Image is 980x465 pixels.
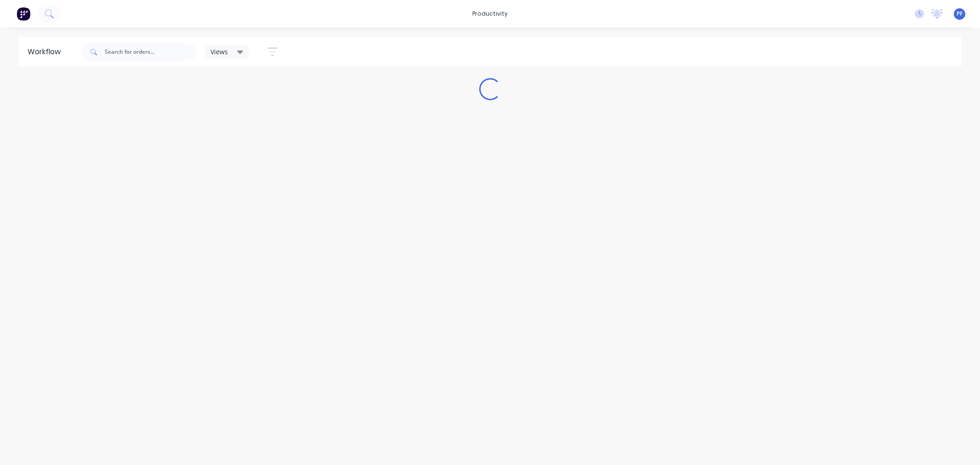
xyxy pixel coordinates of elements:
div: productivity [468,7,512,21]
span: PF [957,10,963,18]
input: Search for orders... [105,43,196,61]
img: Factory [17,7,30,21]
span: Views [210,47,228,57]
div: Workflow [28,46,65,57]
